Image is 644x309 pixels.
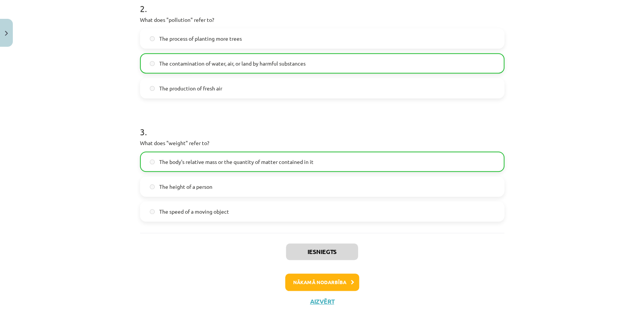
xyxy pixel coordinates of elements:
span: The speed of a moving object [159,208,229,216]
input: The body's relative mass or the quantity of matter contained in it [150,159,155,164]
button: Nākamā nodarbība [285,274,359,291]
img: icon-close-lesson-0947bae3869378f0d4975bcd49f059093ad1ed9edebbc8119c70593378902aed.svg [5,31,8,36]
input: The height of a person [150,184,155,189]
input: The production of fresh air [150,86,155,91]
input: The speed of a moving object [150,209,155,214]
span: The process of planting more trees [159,35,242,43]
span: The body's relative mass or the quantity of matter contained in it [159,158,314,166]
h1: 3 . [140,113,504,137]
button: Aizvērt [308,298,337,305]
input: The contamination of water, air, or land by harmful substances [150,61,155,66]
p: What does "pollution" refer to? [140,16,504,24]
button: Iesniegts [286,243,358,260]
span: The production of fresh air [159,84,222,92]
span: The height of a person [159,183,212,191]
span: The contamination of water, air, or land by harmful substances [159,60,306,67]
input: The process of planting more trees [150,36,155,41]
p: What does "weight" refer to? [140,139,504,147]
